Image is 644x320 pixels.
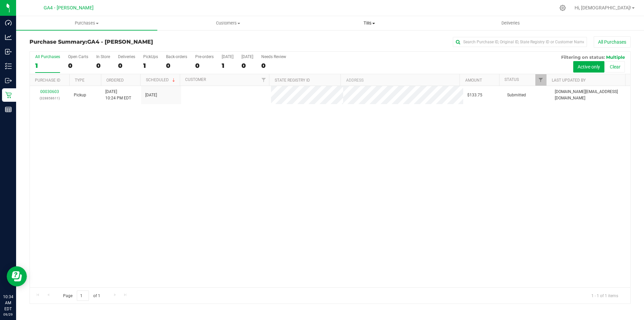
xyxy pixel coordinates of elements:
div: 0 [118,62,135,70]
div: PickUps [143,54,158,59]
div: Manage settings [558,5,567,11]
div: [DATE] [222,54,233,59]
div: Back-orders [166,54,187,59]
div: All Purchases [35,54,60,59]
p: 10:34 AM EDT [3,294,13,312]
span: Multiple [606,54,625,60]
span: Filtering on status: [561,54,605,60]
div: 0 [261,62,286,70]
inline-svg: Retail [5,92,12,98]
a: Last Updated By [552,78,586,83]
a: Tills [299,16,440,30]
span: Purchases [16,20,157,26]
span: Pickup [74,92,86,98]
div: Deliveries [118,54,135,59]
div: [DATE] [241,54,253,59]
span: GA4 - [PERSON_NAME] [87,39,153,45]
p: (328858611) [34,95,66,101]
div: 0 [96,62,110,70]
span: [DATE] 10:24 PM EDT [105,89,131,101]
inline-svg: Outbound [5,77,12,84]
inline-svg: Reports [5,106,12,113]
a: Scheduled [146,78,176,82]
a: Filter [535,74,546,86]
div: 1 [35,62,60,70]
a: Filter [258,74,269,86]
span: $133.75 [467,92,482,98]
a: Purchase ID [35,78,60,83]
input: 1 [77,290,89,301]
th: Address [340,74,460,86]
input: Search Purchase ID, Original ID, State Registry ID or Customer Name... [453,37,587,47]
div: 0 [166,62,187,70]
span: Page of 1 [57,290,106,301]
a: Status [504,77,519,82]
a: Amount [465,78,482,83]
span: [DOMAIN_NAME][EMAIL_ADDRESS][DOMAIN_NAME] [555,89,626,101]
div: 0 [241,62,253,70]
h3: Purchase Summary: [30,39,230,45]
button: Active only [573,61,604,73]
a: Type [75,78,85,83]
a: Ordered [106,78,124,83]
a: Customer [185,77,206,82]
a: Customers [157,16,299,30]
span: [DATE] [145,92,157,98]
div: 0 [68,62,88,70]
span: Deliveries [492,20,529,26]
inline-svg: Analytics [5,34,12,41]
inline-svg: Inbound [5,48,12,55]
span: GA4 - [PERSON_NAME] [44,5,94,11]
span: Submitted [507,92,526,98]
button: All Purchases [594,36,631,48]
a: Deliveries [440,16,581,30]
div: 0 [195,62,214,70]
div: Pre-orders [195,54,214,59]
span: Customers [158,20,298,26]
span: Tills [299,20,439,26]
a: Purchases [16,16,157,30]
span: Hi, [DEMOGRAPHIC_DATA]! [575,5,631,10]
div: 1 [222,62,233,70]
inline-svg: Inventory [5,63,12,70]
p: 09/29 [3,312,13,317]
iframe: Resource center [7,266,27,286]
div: Open Carts [68,54,88,59]
div: 1 [143,62,158,70]
div: In Store [96,54,110,59]
a: State Registry ID [275,78,310,83]
button: Clear [605,61,625,73]
span: 1 - 1 of 1 items [586,290,624,301]
div: Needs Review [261,54,286,59]
inline-svg: Dashboard [5,19,12,26]
a: 00030603 [40,89,59,94]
